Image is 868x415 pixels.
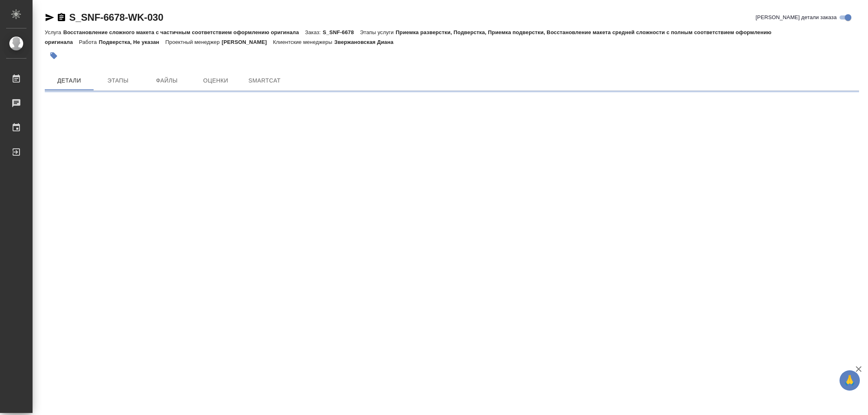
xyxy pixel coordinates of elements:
span: Этапы [98,76,138,86]
p: Работа [79,39,99,45]
p: Заказ: [305,29,323,35]
a: S_SNF-6678-WK-030 [69,12,163,23]
p: [PERSON_NAME] [222,39,273,45]
button: Добавить тэг [45,47,63,65]
p: Звержановская Диана [334,39,399,45]
span: SmartCat [245,76,284,86]
button: 🙏 [840,370,860,391]
p: Услуга [45,29,63,35]
span: [PERSON_NAME] детали заказа [756,13,837,22]
p: Этапы услуги [360,29,396,35]
p: Подверстка, Не указан [99,39,166,45]
p: Проектный менеджер [165,39,221,45]
span: Детали [50,76,89,86]
span: Файлы [147,76,186,86]
p: Приемка разверстки, Подверстка, Приемка подверстки, Восстановление макета средней сложности с пол... [45,29,772,45]
p: Восстановление сложного макета с частичным соответствием оформлению оригинала [63,29,305,35]
p: S_SNF-6678 [323,29,360,35]
p: Клиентские менеджеры [273,39,335,45]
span: Оценки [196,76,235,86]
span: 🙏 [843,372,857,389]
button: Скопировать ссылку для ЯМессенджера [45,13,55,22]
button: Скопировать ссылку [57,13,66,22]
